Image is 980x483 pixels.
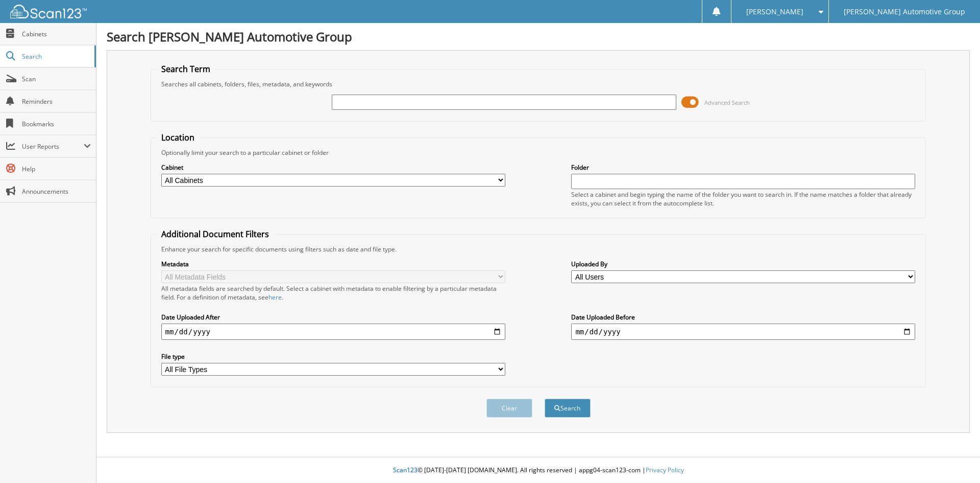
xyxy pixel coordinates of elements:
[161,260,505,268] label: Metadata
[161,284,505,302] div: All metadata fields are searched by default. Select a cabinet with metadata to enable filtering b...
[161,324,505,340] input: start
[22,120,91,128] span: Bookmarks
[96,458,980,483] div: © [DATE]-[DATE] [DOMAIN_NAME]. All rights reserved | appg04-scan123-com |
[22,187,91,196] span: Announcements
[107,28,970,45] h1: Search [PERSON_NAME] Automotive Group
[646,466,684,474] a: Privacy Policy
[156,228,274,240] legend: Additional Document Filters
[22,75,91,83] span: Scan
[161,163,505,172] label: Cabinet
[22,52,89,61] span: Search
[571,313,915,321] label: Date Uploaded Before
[22,165,91,173] span: Help
[156,148,921,157] div: Optionally limit your search to a particular cabinet or folder
[393,466,418,474] span: Scan123
[571,260,915,268] label: Uploaded By
[571,163,915,172] label: Folder
[156,132,200,143] legend: Location
[704,99,750,106] span: Advanced Search
[161,313,505,321] label: Date Uploaded After
[571,190,915,208] div: Select a cabinet and begin typing the name of the folder you want to search in. If the name match...
[156,245,921,254] div: Enhance your search for specific documents using filters such as date and file type.
[156,63,215,75] legend: Search Term
[268,293,282,302] a: here
[156,80,921,88] div: Searches all cabinets, folders, files, metadata, and keywords
[22,97,91,106] span: Reminders
[486,399,532,418] button: Clear
[22,30,91,38] span: Cabinets
[545,399,591,418] button: Search
[844,9,965,15] span: [PERSON_NAME] Automotive Group
[161,352,505,361] label: File type
[10,5,87,18] img: scan123-logo-white.svg
[22,142,84,151] span: User Reports
[746,9,803,15] span: [PERSON_NAME]
[571,324,915,340] input: end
